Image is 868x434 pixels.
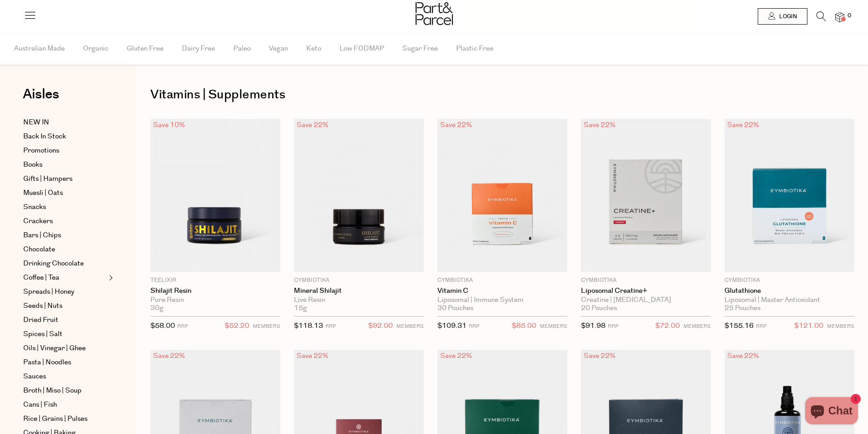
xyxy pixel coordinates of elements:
div: Save 22% [437,350,475,362]
span: NEW IN [23,117,49,128]
small: MEMBERS [253,323,280,330]
a: Back In Stock [23,131,106,142]
span: Snacks [23,202,46,213]
small: RRP [469,323,479,330]
span: Dried Fruit [23,315,58,326]
span: Australian Made [14,33,65,65]
small: MEMBERS [827,323,854,330]
img: Liposomal Creatine+ [581,119,711,272]
span: 30g [150,304,164,312]
span: 25 Pouches [724,304,760,312]
a: Broth | Miso | Soup [23,385,106,396]
p: Cymbiotika [724,276,854,285]
a: NEW IN [23,117,106,128]
inbox-online-store-chat: Shopify online store chat [802,397,861,427]
span: Dairy Free [182,33,215,65]
a: Login [758,8,807,25]
div: Creatine | [MEDICAL_DATA] [581,296,711,304]
div: Save 22% [581,350,618,362]
a: Crackers [23,216,106,227]
p: Teelixir [150,276,280,285]
div: Save 22% [294,119,331,131]
div: Save 22% [724,119,762,131]
small: MEMBERS [396,323,424,330]
a: Shilajit Resin [150,287,280,295]
span: Crackers [23,216,53,227]
p: Cymbiotika [437,276,567,285]
a: Coffee | Tea [23,272,106,283]
span: Sauces [23,371,46,382]
span: Broth | Miso | Soup [23,385,82,396]
a: Snacks [23,202,106,213]
a: Spreads | Honey [23,286,106,297]
span: $92.00 [368,320,393,332]
a: Vitamin C [437,287,567,295]
span: Sugar Free [402,33,438,65]
span: $91.98 [581,321,606,331]
a: Spices | Salt [23,329,106,340]
span: 20 Pouches [581,304,617,312]
a: Pasta | Noodles [23,357,106,368]
img: Vitamin C [437,119,567,272]
small: RRP [177,323,188,330]
span: Coffee | Tea [23,272,59,283]
span: Plastic Free [456,33,493,65]
a: Sauces [23,371,106,382]
a: Books [23,159,106,170]
span: Keto [306,33,321,65]
div: Save 10% [150,119,188,131]
a: Gifts | Hampers [23,174,106,184]
div: Liposomal | Immune System [437,296,567,304]
img: Part&Parcel [416,2,453,25]
span: Spreads | Honey [23,286,74,297]
small: MEMBERS [683,323,711,330]
span: Promotions [23,145,59,156]
span: Seeds | Nuts [23,301,62,311]
span: Muesli | Oats [23,188,63,199]
a: 0 [835,12,844,22]
a: Mineral Shilajit [294,287,424,295]
span: Login [777,13,797,20]
a: Aisles [23,87,59,110]
div: Save 22% [150,350,188,362]
span: 30 Pouches [437,304,473,312]
div: Live Resin [294,296,424,304]
a: Rice | Grains | Pulses [23,414,106,424]
img: Mineral Shilajit [294,119,424,272]
div: Liposomal | Master Antioxidant [724,296,854,304]
img: Glutathione [724,119,854,272]
span: $121.00 [794,320,823,332]
span: $72.00 [655,320,680,332]
span: 0 [845,12,853,20]
h1: Vitamins | Supplements [150,84,854,105]
span: $118.13 [294,321,323,331]
small: MEMBERS [540,323,567,330]
span: Cans | Fish [23,399,57,410]
span: Vegan [269,33,288,65]
a: Cans | Fish [23,399,106,410]
small: RRP [608,323,618,330]
p: Cymbiotika [581,276,711,285]
a: Chocolate [23,244,106,255]
span: $109.31 [437,321,467,331]
span: Paleo [233,33,251,65]
span: $52.20 [225,320,249,332]
span: Gifts | Hampers [23,174,72,184]
span: $58.00 [150,321,175,331]
div: Save 22% [724,350,762,362]
span: Chocolate [23,244,55,255]
span: 15g [294,304,307,312]
small: RRP [756,323,766,330]
a: Promotions [23,145,106,156]
small: RRP [325,323,336,330]
a: Liposomal Creatine+ [581,287,711,295]
div: Save 22% [437,119,475,131]
span: Rice | Grains | Pulses [23,414,87,424]
span: Gluten Free [127,33,164,65]
button: Expand/Collapse Coffee | Tea [107,272,113,283]
span: Bars | Chips [23,230,61,241]
span: Back In Stock [23,131,66,142]
a: Oils | Vinegar | Ghee [23,343,106,354]
a: Muesli | Oats [23,188,106,199]
a: Bars | Chips [23,230,106,241]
